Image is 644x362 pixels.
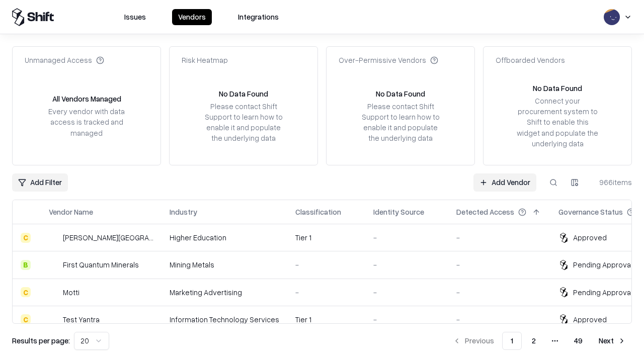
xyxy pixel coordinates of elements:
[373,232,440,243] div: -
[558,207,623,217] div: Governance Status
[21,260,31,270] div: B
[182,55,228,65] div: Risk Heatmap
[170,287,279,298] div: Marketing Advertising
[295,207,341,217] div: Classification
[295,232,357,243] div: Tier 1
[456,314,542,325] div: -
[49,207,93,217] div: Vendor Name
[63,314,100,325] div: Test Yantra
[49,314,59,324] img: Test Yantra
[573,314,607,325] div: Approved
[21,314,31,324] div: C
[25,55,104,65] div: Unmanaged Access
[219,88,268,99] div: No Data Found
[533,83,582,94] div: No Data Found
[376,88,425,99] div: No Data Found
[202,101,285,144] div: Please contact Shift Support to learn how to enable it and populate the underlying data
[566,332,591,350] button: 49
[12,335,70,346] p: Results per page:
[12,173,68,192] button: Add Filter
[63,287,79,298] div: Motti
[456,287,542,298] div: -
[516,96,599,149] div: Connect your procurement system to Shift to enable this widget and populate the underlying data
[21,233,31,243] div: C
[52,94,121,104] div: All Vendors Managed
[447,332,632,350] nav: pagination
[359,101,442,144] div: Please contact Shift Support to learn how to enable it and populate the underlying data
[170,259,279,270] div: Mining Metals
[373,207,424,217] div: Identity Source
[49,233,59,243] img: Reichman University
[170,207,197,217] div: Industry
[573,287,632,298] div: Pending Approval
[373,287,440,298] div: -
[524,332,544,350] button: 2
[573,259,632,270] div: Pending Approval
[170,232,279,243] div: Higher Education
[295,314,357,325] div: Tier 1
[118,9,152,25] button: Issues
[473,173,536,192] a: Add Vendor
[456,259,542,270] div: -
[373,259,440,270] div: -
[592,177,632,188] div: 966 items
[45,106,128,138] div: Every vendor with data access is tracked and managed
[170,314,279,325] div: Information Technology Services
[373,314,440,325] div: -
[593,332,632,350] button: Next
[573,232,607,243] div: Approved
[63,232,153,243] div: [PERSON_NAME][GEOGRAPHIC_DATA]
[456,207,514,217] div: Detected Access
[339,55,438,65] div: Over-Permissive Vendors
[232,9,285,25] button: Integrations
[21,287,31,297] div: C
[49,287,59,297] img: Motti
[63,259,139,270] div: First Quantum Minerals
[172,9,212,25] button: Vendors
[49,260,59,270] img: First Quantum Minerals
[502,332,522,350] button: 1
[456,232,542,243] div: -
[295,287,357,298] div: -
[496,55,565,65] div: Offboarded Vendors
[295,259,357,270] div: -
